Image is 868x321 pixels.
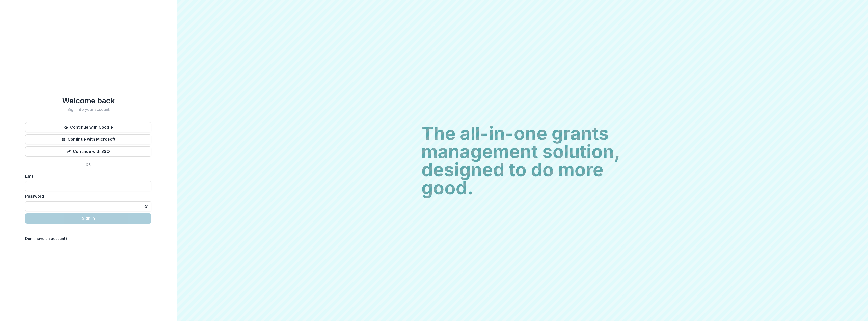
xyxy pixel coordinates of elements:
[25,213,151,224] button: Sign In
[142,202,150,210] button: Toggle password visibility
[25,122,151,132] button: Continue with Google
[25,134,151,144] button: Continue with Microsoft
[25,236,67,241] p: Don't have an account?
[25,107,151,112] h2: Sign into your account
[25,146,151,157] button: Continue with SSO
[25,193,148,199] label: Password
[25,173,148,179] label: Email
[25,96,151,105] h1: Welcome back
